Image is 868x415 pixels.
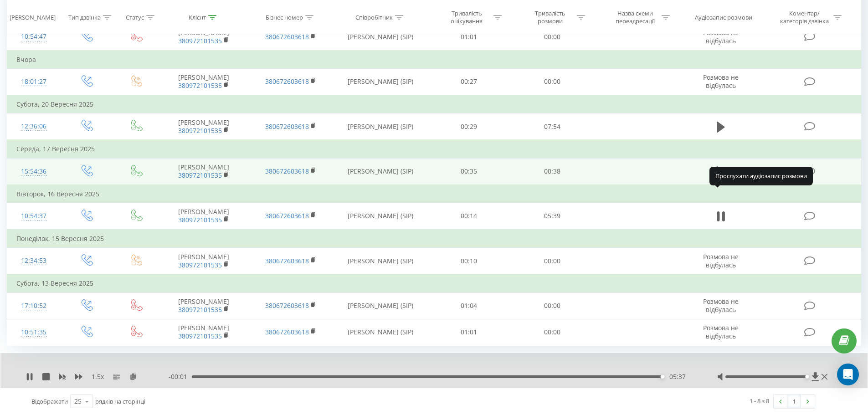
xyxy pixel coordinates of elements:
div: 10:51:35 [16,323,51,341]
td: 00:00 [511,24,594,51]
span: рядків на сторінці [95,397,145,405]
td: 00:14 [427,203,511,230]
div: Бізнес номер [266,13,303,21]
a: 380972101535 [178,126,222,135]
span: 05:37 [669,372,686,381]
div: 12:34:53 [16,252,51,270]
div: 12:36:06 [16,118,51,135]
div: 17:10:52 [16,297,51,315]
div: 10:54:47 [16,28,51,46]
span: Розмова не відбулась [703,323,739,340]
a: 380672603618 [265,256,309,265]
a: 380672603618 [265,77,309,86]
td: 00:00 [511,319,594,345]
td: [PERSON_NAME] [160,24,247,51]
div: 18:01:27 [16,73,51,91]
a: 380672603618 [265,328,309,336]
a: 380672603618 [265,301,309,310]
div: Назва схеми переадресації [611,10,659,25]
div: Accessibility label [661,375,664,379]
td: [PERSON_NAME] (SIP) [334,248,427,275]
td: Середа, 17 Вересня 2025 [7,140,861,158]
div: Статус [126,13,144,21]
span: Відображати [31,397,68,405]
td: [PERSON_NAME] (SIP) [334,68,427,95]
td: Субота, 20 Вересня 2025 [7,95,861,113]
td: [PERSON_NAME] [160,68,247,95]
td: 00:00 [511,248,594,275]
div: Коментар/категорія дзвінка [778,10,831,25]
td: 00:35 [427,158,511,185]
div: Тривалість розмови [526,10,575,25]
a: 380972101535 [178,81,222,90]
span: Розмова не відбулась [703,297,739,314]
a: 380972101535 [178,36,222,45]
div: Тип дзвінка [68,13,101,21]
span: - 00:01 [169,372,192,381]
span: Розмова не відбулась [703,252,739,269]
td: [PERSON_NAME] (SIP) [334,158,427,185]
td: 00:29 [427,113,511,140]
td: Вчора [7,51,861,69]
div: 1 - 8 з 8 [750,396,769,405]
td: [PERSON_NAME] [160,203,247,230]
div: Accessibility label [805,375,809,379]
td: [PERSON_NAME] (SIP) [334,292,427,319]
td: 00:10 [427,248,511,275]
td: [PERSON_NAME] [160,292,247,319]
div: 15:54:36 [16,163,51,180]
td: [PERSON_NAME] [160,158,247,185]
a: 380972101535 [178,261,222,269]
a: 380972101535 [178,215,222,224]
a: 380672603618 [265,122,309,131]
td: [PERSON_NAME] [160,113,247,140]
div: Open Intercom Messenger [837,364,859,385]
td: 01:01 [427,24,511,51]
div: Клієнт [189,13,206,21]
div: 10:54:37 [16,207,51,225]
td: [PERSON_NAME] (SIP) [334,319,427,345]
td: [PERSON_NAME] (SIP) [334,24,427,51]
span: Розмова не відбулась [703,73,739,90]
a: 380972101535 [178,332,222,340]
td: 01:04 [427,292,511,319]
td: 05:39 [511,203,594,230]
td: 01:01 [427,319,511,345]
a: 380672603618 [265,32,309,41]
td: Вівторок, 16 Вересня 2025 [7,185,861,203]
td: 00:00 [511,68,594,95]
div: Тривалість очікування [442,10,491,25]
a: 380972101535 [178,305,222,314]
span: 1.5 x [92,372,104,381]
div: 25 [74,397,82,406]
div: Співробітник [355,13,393,21]
td: [PERSON_NAME] [160,248,247,275]
div: [PERSON_NAME] [10,13,56,21]
a: 380672603618 [265,167,309,175]
a: 1 [787,395,801,408]
div: Прослухати аудіозапис розмови [709,167,813,185]
td: 00:27 [427,68,511,95]
div: Аудіозапис розмови [695,13,752,21]
td: 00:00 [511,292,594,319]
td: 00:38 [511,158,594,185]
td: Субота, 13 Вересня 2025 [7,274,861,292]
td: [PERSON_NAME] (SIP) [334,113,427,140]
a: 380972101535 [178,171,222,179]
span: Розмова не відбулась [703,28,739,45]
a: 380672603618 [265,211,309,220]
td: [PERSON_NAME] [160,319,247,345]
td: Понеділок, 15 Вересня 2025 [7,230,861,248]
td: [PERSON_NAME] (SIP) [334,203,427,230]
td: 07:54 [511,113,594,140]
